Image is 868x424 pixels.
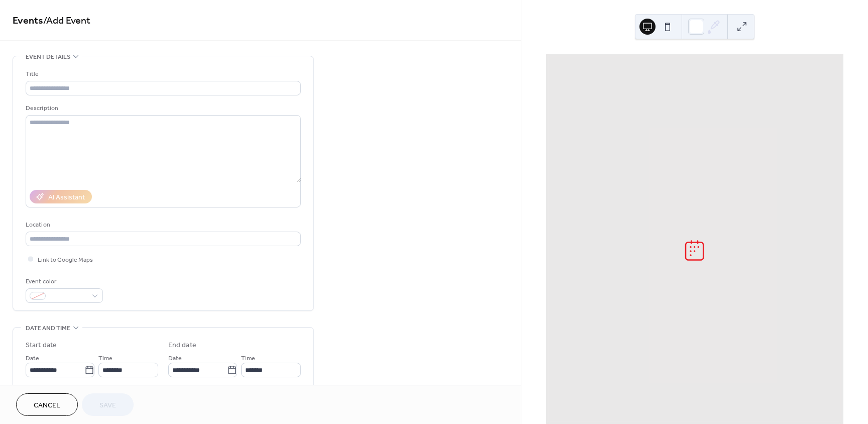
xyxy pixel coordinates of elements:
span: Date [26,353,39,364]
span: Date and time [26,323,70,334]
div: Description [26,103,299,114]
span: Cancel [34,400,60,411]
div: Event color [26,276,101,287]
span: Link to Google Maps [38,255,93,265]
div: Location [26,220,299,230]
span: Time [98,353,113,364]
a: Events [13,11,43,31]
span: Date [168,353,182,364]
div: End date [168,340,196,351]
span: / Add Event [43,11,90,31]
span: Event details [26,52,70,62]
span: Time [241,353,255,364]
button: Cancel [16,393,78,416]
div: Title [26,69,299,79]
div: Start date [26,340,57,351]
